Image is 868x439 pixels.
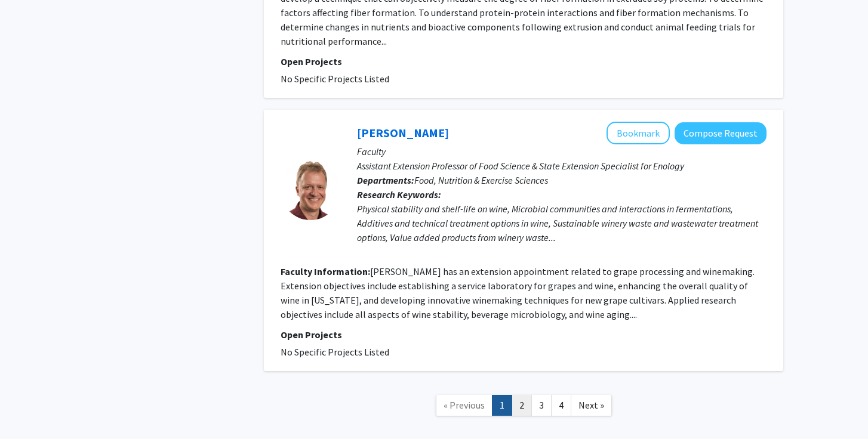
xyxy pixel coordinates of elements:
[492,395,512,416] a: 1
[281,265,755,320] fg-read-more: [PERSON_NAME] has an extension appointment related to grape processing and winemaking. Extension ...
[357,159,767,173] p: Assistant Extension Professor of Food Science & State Extension Specialist for Enology
[264,383,783,431] nav: Page navigation
[551,395,571,416] a: 4
[357,188,441,200] b: Research Keywords:
[281,265,370,277] b: Faculty Information:
[444,399,485,411] span: « Previous
[357,174,414,186] b: Departments:
[281,346,389,358] span: No Specific Projects Listed
[357,202,767,245] div: Physical stability and shelf-life on wine, Microbial communities and interactions in fermentation...
[436,395,493,416] a: Previous Page
[357,125,449,140] a: [PERSON_NAME]
[281,73,389,85] span: No Specific Projects Listed
[675,122,767,144] button: Compose Request to Stephan Sommer
[512,395,532,416] a: 2
[607,122,670,144] button: Add Stephan Sommer to Bookmarks
[414,174,548,186] span: Food, Nutrition & Exercise Sciences
[281,54,767,69] p: Open Projects
[571,395,612,416] a: Next
[578,399,604,411] span: Next »
[9,385,51,430] iframe: Chat
[357,144,767,159] p: Faculty
[531,395,552,416] a: 3
[281,327,767,342] p: Open Projects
